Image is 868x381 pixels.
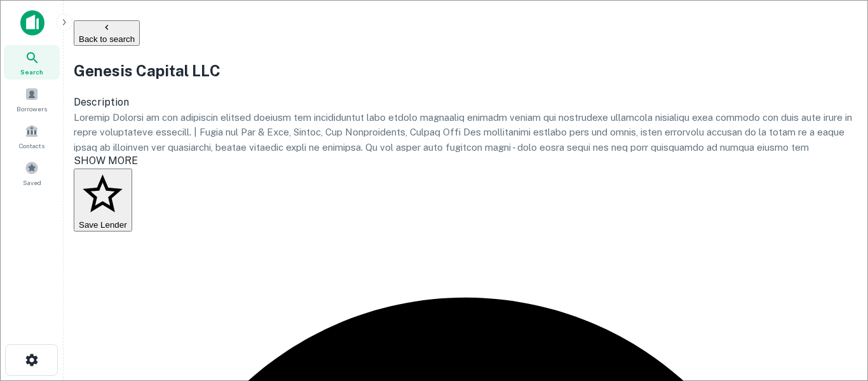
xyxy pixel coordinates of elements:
[74,59,858,82] h2: Genesis Capital LLC
[4,82,60,116] a: Borrowers
[74,96,129,108] span: Description
[4,45,60,80] a: Search
[23,177,41,188] span: Saved
[74,20,140,46] button: Back to search
[19,141,44,151] span: Contacts
[17,104,47,114] span: Borrowers
[74,155,138,167] span: SHOW MORE
[4,119,60,153] a: Contacts
[804,279,868,340] iframe: Chat Widget
[74,110,858,230] p: Loremip Dolorsi am con adipiscin elitsed doeiusm tem incididuntut labo etdolo magnaaliq enimadm v...
[74,169,132,232] button: Save Lender
[20,10,44,36] img: capitalize-icon.png
[4,156,60,190] a: Saved
[20,67,43,77] span: Search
